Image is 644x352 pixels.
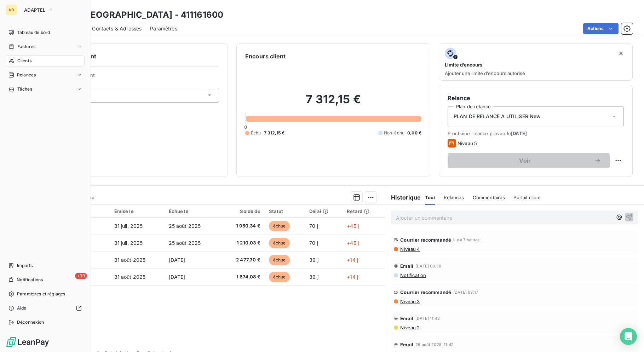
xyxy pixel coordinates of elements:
[17,58,31,64] span: Clients
[150,25,177,32] span: Paramètres
[245,52,286,60] h6: Encours client
[269,208,301,214] div: Statut
[169,257,185,263] span: [DATE]
[347,208,381,214] div: Retard
[75,273,87,279] span: +99
[399,325,420,330] span: Niveau 2
[511,131,527,136] span: [DATE]
[453,290,478,294] span: [DATE] 09:17
[583,23,619,34] button: Actions
[17,319,44,325] span: Déconnexion
[400,263,413,269] span: Email
[347,257,358,263] span: +14 j
[17,277,43,283] span: Notifications
[385,193,421,202] h6: Historique
[62,8,223,21] h3: IBIS [GEOGRAPHIC_DATA] - 411161600
[399,246,420,252] span: Niveau 4
[114,208,160,214] div: Émise le
[448,131,624,136] span: Prochaine relance prévue le
[269,272,290,282] span: échue
[309,274,318,280] span: 39 j
[347,274,358,280] span: +14 j
[269,238,290,248] span: échue
[224,240,260,247] span: 1 210,03 €
[114,274,146,280] span: 31 août 2025
[17,29,50,36] span: Tableau de bord
[224,208,260,214] div: Solde dû
[415,264,441,268] span: [DATE] 08:50
[264,130,285,136] span: 7 312,15 €
[17,291,65,297] span: Paramètres et réglages
[224,256,260,264] span: 2 477,70 €
[473,195,505,200] span: Commentaires
[309,257,318,263] span: 39 j
[347,240,359,246] span: +45 j
[400,342,413,347] span: Email
[92,25,142,32] span: Contacts & Adresses
[114,240,143,246] span: 31 juil. 2025
[17,262,33,269] span: Imports
[17,72,36,78] span: Relances
[269,255,290,265] span: échue
[448,153,610,168] button: Voir
[445,70,525,76] span: Ajouter une limite d’encours autorisé
[453,238,479,242] span: il y a 7 heures
[439,43,633,81] button: Limite d’encoursAjouter une limite d’encours autorisé
[400,316,413,321] span: Email
[445,62,482,68] span: Limite d’encours
[448,94,624,102] h6: Relance
[24,7,45,13] span: ADAPTEL
[399,299,420,304] span: Niveau 3
[400,237,451,243] span: Courrier recommandé
[399,272,426,278] span: Notification
[425,195,436,200] span: Tout
[347,223,359,229] span: +45 j
[114,257,146,263] span: 31 août 2025
[309,223,318,229] span: 70 j
[456,158,594,163] span: Voir
[169,223,201,229] span: 25 août 2025
[57,72,219,82] span: Propriétés Client
[415,342,454,347] span: 26 août 2025, 11:42
[444,195,464,200] span: Relances
[245,92,421,114] h2: 7 312,15 €
[224,223,260,230] span: 1 950,34 €
[309,240,318,246] span: 70 j
[169,208,216,214] div: Échue le
[407,130,421,136] span: 0,00 €
[6,336,50,348] img: Logo LeanPay
[17,305,27,311] span: Aide
[6,4,17,16] div: AD
[6,302,85,314] a: Aide
[454,113,541,120] span: PLAN DE RELANCE A UTILISER New
[458,140,477,146] span: Niveau 5
[169,240,201,246] span: 25 août 2025
[400,289,451,295] span: Courrier recommandé
[309,208,338,214] div: Délai
[251,130,261,136] span: Échu
[43,52,219,60] h6: Informations client
[513,195,541,200] span: Portail client
[415,316,440,321] span: [DATE] 11:42
[224,273,260,281] span: 1 674,08 €
[384,130,404,136] span: Non-échu
[169,274,185,280] span: [DATE]
[17,86,32,92] span: Tâches
[17,44,35,50] span: Factures
[620,328,637,345] div: Open Intercom Messenger
[114,223,143,229] span: 31 juil. 2025
[244,124,247,130] span: 0
[269,221,290,231] span: échue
